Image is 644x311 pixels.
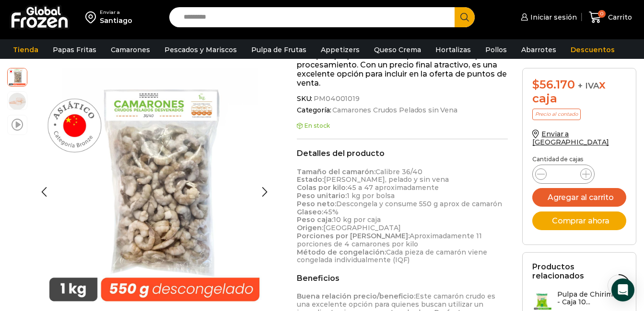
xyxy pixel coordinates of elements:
[297,191,347,200] strong: Peso unitario:
[106,41,155,59] a: Camarones
[297,248,386,256] strong: Método de congelación:
[100,16,132,25] div: Santiago
[297,167,375,176] strong: Tamaño del camarón:
[331,106,457,114] a: Camarones Crudos Pelados sin Vena
[85,9,100,25] img: address-field-icon.svg
[297,274,508,283] h2: Beneficios
[297,232,410,240] strong: Porciones por [PERSON_NAME]:
[532,156,626,163] p: Cantidad de cajas
[100,9,132,16] div: Enviar a
[532,262,626,280] h2: Productos relacionados
[516,41,561,59] a: Abarrotes
[297,95,508,103] span: SKU:
[297,183,347,192] strong: Colas por kilo:
[532,130,609,146] a: Enviar a [GEOGRAPHIC_DATA]
[532,78,574,91] bdi: 56.170
[480,41,512,59] a: Pollos
[297,292,415,300] strong: Buena relación precio/beneficio:
[586,6,634,29] a: 0 Carrito
[369,41,426,59] a: Queso Crema
[611,278,634,301] div: Open Intercom Messenger
[297,42,508,88] p: Al estar crudo y sin vena, es fácil de integrar en cualquier preparación sin requerir mucho tiemp...
[578,81,599,90] span: + IVA
[297,223,323,232] strong: Origen:
[532,109,581,120] p: Precio al contado
[32,180,56,204] div: Previous slide
[532,290,626,311] a: Pulpa de Chirimoya - Caja 10...
[297,208,323,216] strong: Glaseo:
[8,92,27,111] span: 36/40 rpd bronze
[528,12,577,22] span: Iniciar sesión
[598,10,606,18] span: 0
[455,7,475,27] button: Search button
[316,41,364,59] a: Appetizers
[532,188,626,207] button: Agregar al carrito
[532,211,626,230] button: Comprar ahora
[312,95,360,103] span: PM04001019
[160,41,242,59] a: Pescados y Mariscos
[297,106,508,114] span: Categoría:
[297,168,508,265] p: Calibre 36/40 [PERSON_NAME], pelado y sin vena 45 a 47 aproximadamente 1 kg por bolsa Descongela ...
[297,200,336,208] strong: Peso neto:
[253,180,277,204] div: Next slide
[518,8,577,27] a: Iniciar sesión
[431,41,476,59] a: Hortalizas
[606,12,632,22] span: Carrito
[532,78,539,91] span: $
[297,175,324,184] strong: Estado:
[557,290,626,307] h3: Pulpa de Chirimoya - Caja 10...
[297,149,508,158] h2: Detalles del producto
[246,41,311,59] a: Pulpa de Frutas
[566,41,620,59] a: Descuentos
[554,167,573,181] input: Product quantity
[297,122,508,129] p: En stock
[48,41,101,59] a: Papas Fritas
[532,78,626,106] div: x caja
[8,67,27,86] span: Camaron 36/40 RPD Bronze
[8,41,43,59] a: Tienda
[297,215,333,224] strong: Peso caja:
